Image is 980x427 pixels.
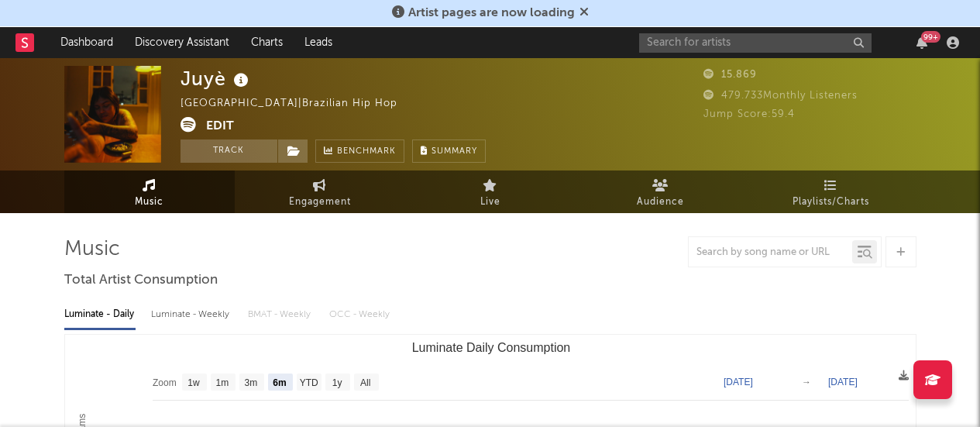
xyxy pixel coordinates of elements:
text: [DATE] [724,377,753,387]
div: Juyè [181,66,253,91]
span: Music [135,193,163,212]
span: 15.869 [703,70,757,80]
div: Luminate - Daily [64,301,136,328]
button: 99+ [916,36,927,49]
text: 6m [273,377,286,388]
a: Dashboard [50,27,124,58]
text: 1m [215,377,229,388]
span: 479.733 Monthly Listeners [703,91,858,101]
span: Summary [432,147,477,156]
text: All [360,377,370,388]
text: → [802,377,811,387]
a: Leads [294,27,343,58]
span: Jump Score: 59.4 [703,109,795,119]
a: Playlists/Charts [746,170,916,213]
a: Charts [240,27,294,58]
div: 99 + [921,31,940,43]
a: Benchmark [315,139,404,163]
a: Discovery Assistant [124,27,240,58]
a: Music [64,170,235,213]
div: Luminate - Weekly [151,301,232,328]
button: Track [181,139,277,163]
a: Audience [576,170,746,213]
span: Live [480,193,500,212]
a: Engagement [235,170,405,213]
span: Audience [637,193,684,212]
text: 3m [244,377,257,388]
input: Search by song name or URL [689,246,852,259]
button: Edit [206,117,234,136]
text: YTD [299,377,318,388]
div: [GEOGRAPHIC_DATA] | Brazilian Hip Hop [181,95,415,113]
span: Engagement [289,193,351,212]
text: [DATE] [828,377,858,387]
span: Artist pages are now loading [408,7,575,19]
input: Search for artists [639,33,872,53]
span: Dismiss [579,7,589,19]
span: Total Artist Consumption [64,271,218,290]
a: Live [405,170,576,213]
span: Benchmark [337,143,396,161]
span: Playlists/Charts [793,193,869,212]
text: Zoom [153,377,177,388]
text: Luminate Daily Consumption [411,341,570,354]
text: 1w [187,377,200,388]
button: Summary [412,139,486,163]
text: 1y [332,377,342,388]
